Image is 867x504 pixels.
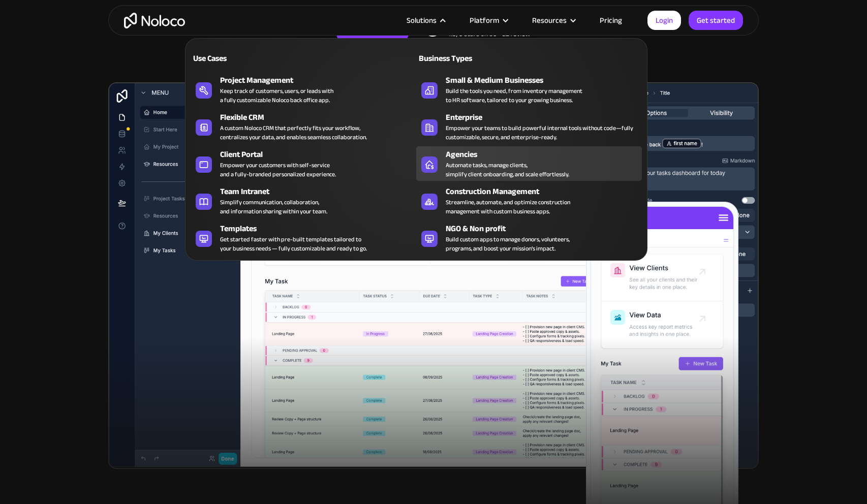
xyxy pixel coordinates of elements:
[191,183,416,218] a: Team IntranetSimplify communication, collaboration,and information sharing within your team.
[519,14,587,27] div: Resources
[191,72,416,107] a: Project ManagementKeep track of customers, users, or leads witha fully customizable Noloco back o...
[191,220,416,255] a: TemplatesGet started faster with pre-built templates tailored toyour business needs — fully custo...
[185,24,647,261] nav: Solutions
[457,14,519,27] div: Platform
[416,52,525,65] div: Business Types
[446,86,582,105] div: Build the tools you need, from inventory management to HR software, tailored to your growing busi...
[446,198,570,216] div: Streamline, automate, and optimize construction management with custom business apps.
[446,223,646,235] div: NGO & Non profit
[446,148,646,161] div: Agencies
[220,111,421,123] div: Flexible CRM
[191,46,416,70] a: Use Cases
[446,74,646,86] div: Small & Medium Businesses
[220,123,367,142] div: A custom Noloco CRM that perfectly fits your workflow, centralizes your data, and enables seamles...
[470,14,499,27] div: Platform
[647,11,681,30] a: Login
[446,235,570,253] div: Build custom apps to manage donors, volunteers, programs, and boost your mission’s impact.
[394,14,457,27] div: Solutions
[220,74,421,86] div: Project Management
[220,235,367,253] div: Get started faster with pre-built templates tailored to your business needs — fully customizable ...
[191,52,299,65] div: Use Cases
[446,111,646,123] div: Enterprise
[220,148,421,161] div: Client Portal
[416,72,642,107] a: Small & Medium BusinessesBuild the tools you need, from inventory managementto HR software, tailo...
[416,220,642,255] a: NGO & Non profitBuild custom apps to manage donors, volunteers,programs, and boost your mission’s...
[220,86,333,105] div: Keep track of customers, users, or leads with a fully customizable Noloco back office app.
[416,146,642,181] a: AgenciesAutomate tasks, manage clients,simplify client onboarding, and scale effortlessly.
[191,146,416,181] a: Client PortalEmpower your customers with self-serviceand a fully-branded personalized experience.
[532,14,567,27] div: Resources
[446,123,637,142] div: Empower your teams to build powerful internal tools without code—fully customizable, secure, and ...
[407,14,437,27] div: Solutions
[587,14,635,27] a: Pricing
[416,183,642,218] a: Construction ManagementStreamline, automate, and optimize constructionmanagement with custom busi...
[689,11,743,30] a: Get started
[124,13,185,28] a: home
[220,185,421,198] div: Team Intranet
[220,223,421,235] div: Templates
[191,109,416,144] a: Flexible CRMA custom Noloco CRM that perfectly fits your workflow,centralizes your data, and enab...
[220,161,336,179] div: Empower your customers with self-service and a fully-branded personalized experience.
[416,109,642,144] a: EnterpriseEmpower your teams to build powerful internal tools without code—fully customizable, se...
[220,198,327,216] div: Simplify communication, collaboration, and information sharing within your team.
[446,161,569,179] div: Automate tasks, manage clients, simplify client onboarding, and scale effortlessly.
[416,46,642,70] a: Business Types
[446,185,646,198] div: Construction Management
